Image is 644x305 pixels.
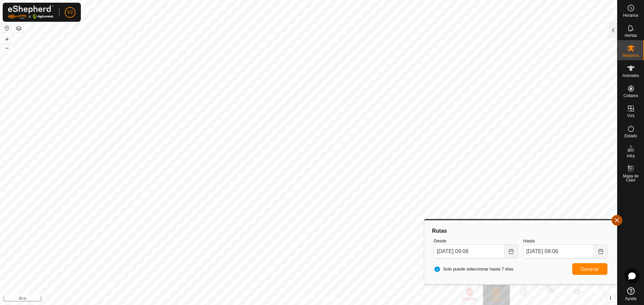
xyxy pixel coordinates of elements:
[627,114,634,118] span: VVs
[572,263,607,275] button: Generar
[3,35,11,43] button: +
[607,295,614,302] button: i
[3,24,11,32] button: Restablecer Mapa
[8,5,54,19] img: Logo Gallagher
[67,9,73,16] span: V2
[625,134,637,138] span: Estado
[623,54,639,58] span: Rebaños
[15,24,23,32] button: Capas del Mapa
[619,174,642,182] span: Mapa de Calor
[623,94,638,98] span: Collares
[581,266,599,272] span: Generar
[321,296,343,302] a: Contáctenos
[618,285,644,303] a: Ayuda
[274,296,313,302] a: Política de Privacidad
[3,44,11,52] button: –
[523,238,607,244] label: Hasta
[610,295,611,301] span: i
[594,244,607,258] button: Choose Date
[625,33,637,37] span: Alertas
[625,297,637,301] span: Ayuda
[627,154,635,158] span: Infra
[431,227,610,235] div: Rutas
[623,74,639,78] span: Animales
[504,244,518,258] button: Choose Date
[623,13,638,17] span: Horarios
[434,266,514,273] span: Solo puede seleccionar hasta 7 días
[434,238,518,244] label: Desde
